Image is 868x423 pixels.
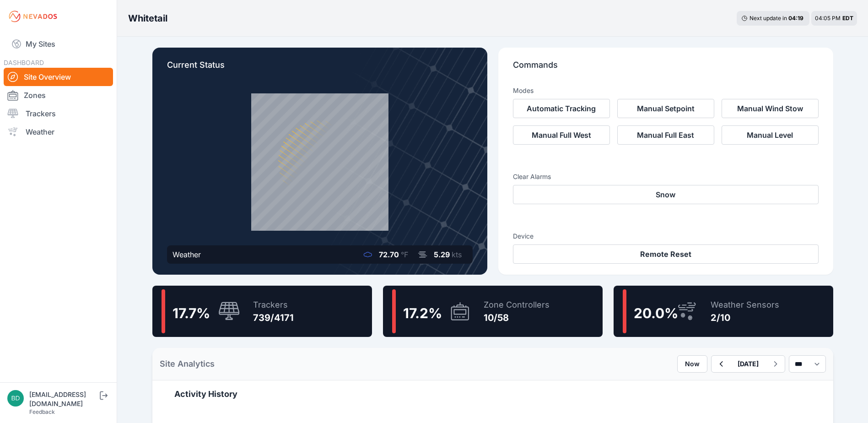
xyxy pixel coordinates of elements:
[4,59,44,66] span: DASHBOARD
[513,59,819,79] p: Commands
[7,9,59,24] img: Nevados
[128,6,167,30] nav: Breadcrumb
[677,355,707,373] button: Now
[513,172,819,181] h3: Clear Alarms
[4,123,113,141] a: Weather
[711,311,779,324] div: 2/10
[617,125,714,145] button: Manual Full East
[167,59,473,79] p: Current Status
[29,390,98,408] div: [EMAIL_ADDRESS][DOMAIN_NAME]
[128,12,167,25] h3: Whitetail
[253,298,294,311] div: Trackers
[513,86,534,95] h3: Modes
[401,250,408,259] span: °F
[842,15,853,22] span: EDT
[4,68,113,86] a: Site Overview
[4,86,113,104] a: Zones
[722,125,819,145] button: Manual Level
[513,185,819,204] button: Snow
[253,311,294,324] div: 739/4171
[152,286,372,337] a: 17.7%Trackers739/4171
[452,250,462,259] span: kts
[484,311,550,324] div: 10/58
[484,298,550,311] div: Zone Controllers
[513,99,610,118] button: Automatic Tracking
[730,356,766,372] button: [DATE]
[434,250,450,259] span: 5.29
[4,104,113,123] a: Trackers
[513,232,819,241] h3: Device
[29,408,55,415] a: Feedback
[7,390,24,407] img: bdrury@prim.com
[403,305,442,321] span: 17.2 %
[788,15,805,22] div: 04 : 19
[749,15,787,22] span: Next update in
[379,250,399,259] span: 72.70
[173,249,201,260] div: Weather
[815,15,841,22] span: 04:05 PM
[711,298,779,311] div: Weather Sensors
[4,33,113,55] a: My Sites
[614,286,833,337] a: 20.0%Weather Sensors2/10
[617,99,714,118] button: Manual Setpoint
[173,305,210,321] span: 17.7 %
[513,244,819,264] button: Remote Reset
[160,358,215,370] h2: Site Analytics
[722,99,819,118] button: Manual Wind Stow
[383,286,603,337] a: 17.2%Zone Controllers10/58
[634,305,678,321] span: 20.0 %
[513,125,610,145] button: Manual Full West
[174,388,811,401] h2: Activity History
